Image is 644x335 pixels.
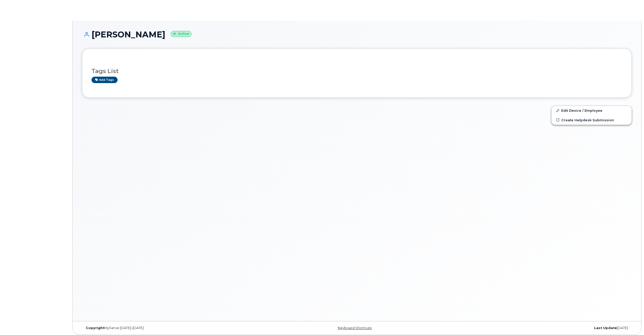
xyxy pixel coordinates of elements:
a: Add tags [91,77,118,83]
a: Keyboard Shortcuts [338,326,372,330]
div: [DATE] [449,326,632,330]
small: Active [171,31,191,37]
a: Edit Device / Employee [551,106,632,115]
div: MyServe [DATE]–[DATE] [82,326,265,330]
h1: [PERSON_NAME] [82,30,632,39]
a: Create Helpdesk Submission [551,115,632,125]
strong: Copyright [86,326,104,330]
strong: Last Update [594,326,617,330]
h3: Tags List [91,68,622,74]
